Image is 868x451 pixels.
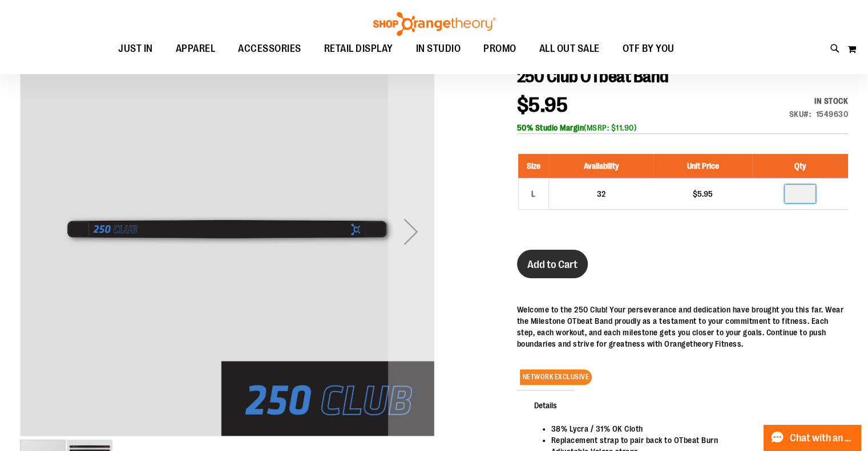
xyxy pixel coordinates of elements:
[816,108,849,120] div: 1549630
[388,25,434,438] div: Next
[623,36,675,62] span: OTF BY YOU
[517,123,584,132] b: 50% Studio Margin
[517,122,848,133] div: (MSRP: $11.90)
[517,67,669,86] span: 250 Club OTbeat Band
[324,36,393,62] span: RETAIL DISPLAY
[372,12,497,36] img: Shop Orangetheory
[20,25,434,438] div: Main of 250 Club OTBeat Band
[483,36,516,62] span: PROMO
[551,423,837,434] li: 38% Lycra / 31% OK Cloth
[520,369,592,385] span: NETWORK EXCLUSIVE
[597,189,605,198] span: 32
[789,95,849,107] div: Availability
[539,36,600,62] span: ALL OUT SALE
[548,154,653,178] th: Availability
[517,390,574,420] span: Details
[517,94,568,117] span: $5.95
[238,36,301,62] span: ACCESSORIES
[659,188,746,200] div: $5.95
[789,95,849,107] div: In stock
[527,258,578,271] span: Add to Cart
[752,154,848,178] th: Qty
[551,434,837,446] li: Replacement strap to pair back to OTbeat Burn
[176,36,216,62] span: APPAREL
[790,433,854,444] span: Chat with an Expert
[416,36,461,62] span: IN STUDIO
[789,109,812,119] strong: SKU
[517,304,848,350] div: Welcome to the 250 Club! Your perseverance and dedication have brought you this far. Wear the Mil...
[517,250,588,278] button: Add to Cart
[764,425,862,451] button: Chat with an Expert
[118,36,153,62] span: JUST IN
[653,154,752,178] th: Unit Price
[518,154,548,178] th: Size
[525,185,542,202] div: L
[20,23,434,436] img: Main of 250 Club OTBeat Band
